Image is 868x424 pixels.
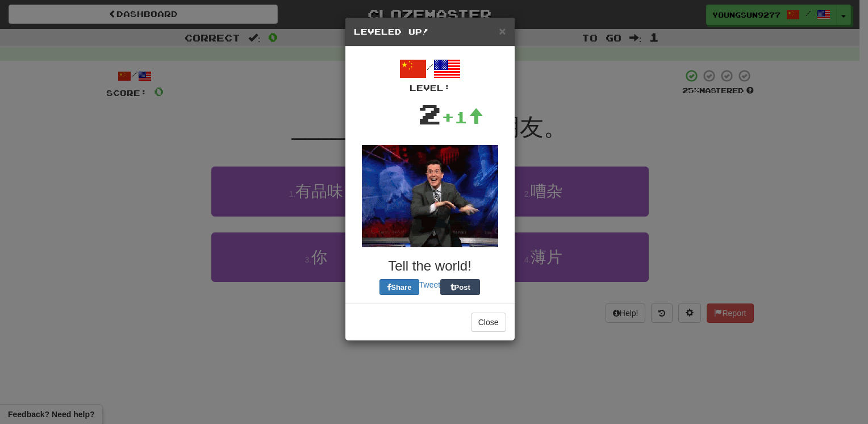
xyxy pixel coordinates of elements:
[441,106,483,128] div: +1
[354,26,506,38] h5: Leveled Up!
[354,55,506,94] div: /
[471,313,506,332] button: Close
[499,25,506,37] button: Close
[418,94,441,134] div: 2
[419,280,440,289] a: Tweet
[379,279,419,295] button: Share
[499,24,506,38] span: ×
[362,145,498,247] img: colbert-d8d93119554e3a11f2fb50df59d9335a45bab299cf88b0a944f8a324a1865a88.gif
[354,259,506,273] h3: Tell the world!
[440,279,480,295] button: Post
[354,82,506,94] div: Level:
